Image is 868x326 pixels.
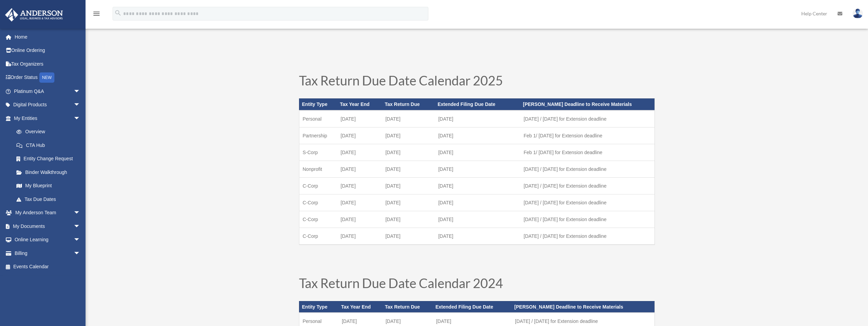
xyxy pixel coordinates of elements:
[5,219,91,233] a: My Documentsarrow_drop_down
[435,144,520,161] td: [DATE]
[435,110,520,127] td: [DATE]
[520,194,655,211] td: [DATE] / [DATE] for Extension deadline
[435,161,520,177] td: [DATE]
[5,30,91,44] a: Home
[5,206,91,220] a: My Anderson Teamarrow_drop_down
[382,211,435,228] td: [DATE]
[520,228,655,245] td: [DATE] / [DATE] for Extension deadline
[382,144,435,161] td: [DATE]
[337,110,382,127] td: [DATE]
[299,177,337,194] td: C-Corp
[338,301,382,313] th: Tax Year End
[5,44,91,57] a: Online Ordering
[10,152,91,166] a: Entity Change Request
[520,177,655,194] td: [DATE] / [DATE] for Extension deadline
[299,127,337,144] td: Partnership
[433,301,512,313] th: Extended Filing Due Date
[337,161,382,177] td: [DATE]
[10,138,91,152] a: CTA Hub
[511,301,655,313] th: [PERSON_NAME] Deadline to Receive Materials
[74,233,87,247] span: arrow_drop_down
[382,127,435,144] td: [DATE]
[435,98,520,110] th: Extended Filing Due Date
[853,9,863,18] img: User Pic
[382,228,435,245] td: [DATE]
[435,177,520,194] td: [DATE]
[92,10,101,18] i: menu
[10,192,87,206] a: Tax Due Dates
[10,165,91,179] a: Binder Walkthrough
[435,228,520,245] td: [DATE]
[337,194,382,211] td: [DATE]
[435,127,520,144] td: [DATE]
[299,194,337,211] td: C-Corp
[299,161,337,177] td: Nonprofit
[382,98,435,110] th: Tax Return Due
[337,144,382,161] td: [DATE]
[382,161,435,177] td: [DATE]
[382,110,435,127] td: [DATE]
[382,177,435,194] td: [DATE]
[39,72,54,83] div: NEW
[337,228,382,245] td: [DATE]
[299,276,655,293] h1: Tax Return Due Date Calendar 2024
[337,211,382,228] td: [DATE]
[299,98,337,110] th: Entity Type
[382,301,433,313] th: Tax Return Due
[337,127,382,144] td: [DATE]
[3,8,65,22] img: Anderson Advisors Platinum Portal
[5,260,91,274] a: Events Calendar
[74,84,87,98] span: arrow_drop_down
[299,144,337,161] td: S-Corp
[520,127,655,144] td: Feb 1/ [DATE] for Extension deadline
[337,98,382,110] th: Tax Year End
[5,71,91,85] a: Order StatusNEW
[92,12,101,18] a: menu
[114,9,122,17] i: search
[299,301,338,313] th: Entity Type
[435,211,520,228] td: [DATE]
[520,211,655,228] td: [DATE] / [DATE] for Extension deadline
[337,177,382,194] td: [DATE]
[435,194,520,211] td: [DATE]
[5,98,91,112] a: Digital Productsarrow_drop_down
[10,179,91,193] a: My Blueprint
[74,246,87,260] span: arrow_drop_down
[520,110,655,127] td: [DATE] / [DATE] for Extension deadline
[5,84,91,98] a: Platinum Q&Aarrow_drop_down
[74,98,87,112] span: arrow_drop_down
[520,161,655,177] td: [DATE] / [DATE] for Extension deadline
[520,144,655,161] td: Feb 1/ [DATE] for Extension deadline
[520,98,655,110] th: [PERSON_NAME] Deadline to Receive Materials
[299,211,337,228] td: C-Corp
[74,206,87,220] span: arrow_drop_down
[299,228,337,245] td: C-Corp
[5,246,91,260] a: Billingarrow_drop_down
[74,219,87,233] span: arrow_drop_down
[5,57,91,71] a: Tax Organizers
[382,194,435,211] td: [DATE]
[10,125,91,139] a: Overview
[5,111,91,125] a: My Entitiesarrow_drop_down
[5,233,91,247] a: Online Learningarrow_drop_down
[299,74,655,90] h1: Tax Return Due Date Calendar 2025
[299,110,337,127] td: Personal
[74,111,87,125] span: arrow_drop_down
